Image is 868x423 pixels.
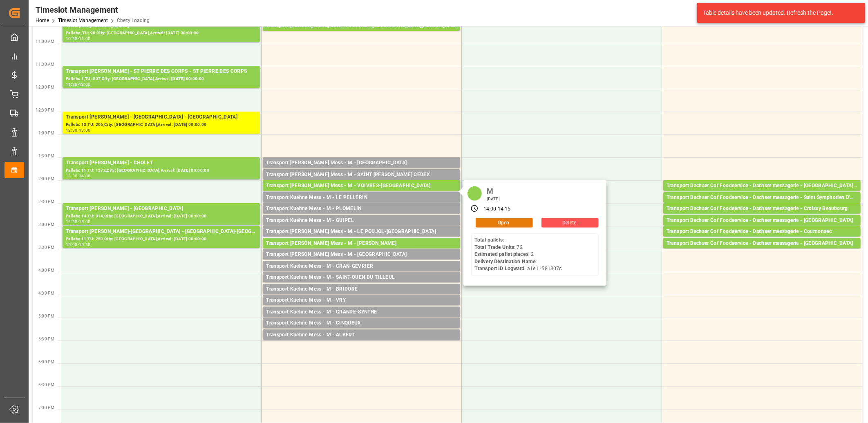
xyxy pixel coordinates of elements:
div: Pallets: ,TU: 5,City: [GEOGRAPHIC_DATA],Arrival: [DATE] 00:00:00 [266,236,457,243]
div: - [78,243,79,246]
div: 14:30 [66,220,78,224]
div: Transport [PERSON_NAME] Mess - M - VOIVRES-[GEOGRAPHIC_DATA] [266,182,457,190]
a: Home [36,18,49,23]
div: Pallets: 2,TU: 4,City: [GEOGRAPHIC_DATA],Arrival: [DATE] 00:00:00 [667,225,857,232]
div: Transport [PERSON_NAME] Mess - M - [PERSON_NAME] [266,239,457,248]
div: Pallets: ,TU: 6,City: GRANDE-SYNTHE,Arrival: [DATE] 00:00:00 [266,316,457,323]
div: 15:00 [79,220,91,224]
a: Timeslot Management [58,18,108,23]
div: Pallets: 13,TU: 206,City: [GEOGRAPHIC_DATA],Arrival: [DATE] 00:00:00 [66,121,257,128]
div: Timeslot Management [36,4,150,16]
div: [DATE] [484,196,503,202]
div: Pallets: ,TU: 66,City: [GEOGRAPHIC_DATA][PERSON_NAME],Arrival: [DATE] 00:00:00 [266,30,457,37]
div: 13:00 [79,128,91,132]
div: Pallets: ,TU: 93,City: [PERSON_NAME],Arrival: [DATE] 00:00:00 [266,248,457,255]
div: Table details have been updated. Refresh the Page!. [703,9,853,17]
div: Transport Kuehne Mess - M - PLOMELIN [266,205,457,213]
div: - [78,220,79,224]
b: Total pallets [474,237,503,243]
div: Pallets: 14,TU: 914,City: [GEOGRAPHIC_DATA],Arrival: [DATE] 00:00:00 [66,213,257,220]
div: Pallets: ,TU: 98,City: [GEOGRAPHIC_DATA],Arrival: [DATE] 00:00:00 [66,30,257,37]
div: Pallets: 1,TU: 15,City: [GEOGRAPHIC_DATA],Arrival: [DATE] 00:00:00 [667,236,857,243]
div: Pallets: ,TU: 5,City: [GEOGRAPHIC_DATA],Arrival: [DATE] 00:00:00 [266,259,457,266]
div: Pallets: ,TU: 6,City: [GEOGRAPHIC_DATA],Arrival: [DATE] 00:00:00 [266,225,457,232]
div: 14:15 [498,206,511,213]
div: : : 72 : 2 : : a1e11581307c [474,237,562,273]
div: Transport Dachser Cof Foodservice - Dachser messagerie - [GEOGRAPHIC_DATA] [667,217,857,225]
div: Transport Dachser Cof Foodservice - Dachser messagerie - [GEOGRAPHIC_DATA] [667,239,857,248]
div: Pallets: ,TU: 50,City: [GEOGRAPHIC_DATA],Arrival: [DATE] 00:00:00 [266,167,457,174]
div: 11:30 [66,83,78,86]
span: 5:00 PM [38,314,54,318]
div: Transport Kuehne Mess - M - SAINT-OUEN DU TILLEUL [266,273,457,282]
div: - [78,174,79,178]
div: Transport [PERSON_NAME]-[GEOGRAPHIC_DATA] - [GEOGRAPHIC_DATA]-[GEOGRAPHIC_DATA] [66,228,257,236]
div: Transport [PERSON_NAME] Mess - M - LE POUJOL-[GEOGRAPHIC_DATA] [266,228,457,236]
div: Transport Dachser Cof Foodservice - Dachser messagerie - Croissy Beaubourg [667,205,857,213]
span: 1:30 PM [38,154,54,158]
div: Transport Dachser Cof Foodservice - Dachser messagerie - Saint Symphorien D'Ozon [667,194,857,202]
div: Pallets: ,TU: 12,City: CRAN-GEVRIER,Arrival: [DATE] 00:00:00 [266,271,457,278]
div: Transport Kuehne Mess - M - BRIDORE [266,285,457,293]
div: Transport Kuehne Mess - M - GUIPEL [266,217,457,225]
div: M [484,184,503,196]
span: 4:30 PM [38,291,54,295]
div: - [78,37,79,40]
div: 14:00 [483,206,497,213]
div: Transport Kuehne Mess - M - CRAN-GEVRIER [266,262,457,271]
div: Transport Dachser Cof Foodservice - Dachser messagerie - [GEOGRAPHIC_DATA] Cedex [667,182,857,190]
div: 12:30 [66,128,78,132]
div: Pallets: 1,TU: 54,City: [GEOGRAPHIC_DATA],Arrival: [DATE] 00:00:00 [667,190,857,197]
span: 12:00 PM [36,85,54,90]
div: Pallets: ,TU: 6,City: [GEOGRAPHIC_DATA],Arrival: [DATE] 00:00:00 [266,327,457,334]
div: Transport [PERSON_NAME] - CHOLET [66,159,257,167]
div: Pallets: 11,TU: 250,City: [GEOGRAPHIC_DATA],Arrival: [DATE] 00:00:00 [66,236,257,243]
div: Pallets: ,TU: 5,City: [GEOGRAPHIC_DATA],Arrival: [DATE] 00:00:00 [266,293,457,300]
div: Transport [PERSON_NAME] - ST PIERRE DES CORPS - ST PIERRE DES CORPS [66,67,257,76]
div: Transport Kuehne Mess - M - CINQUEUX [266,319,457,327]
span: 11:00 AM [36,39,54,44]
div: 13:30 [66,174,78,178]
span: 2:30 PM [38,199,54,204]
div: - [497,206,498,213]
div: Pallets: ,TU: 6,City: [GEOGRAPHIC_DATA],Arrival: [DATE] 00:00:00 [266,213,457,220]
span: 3:30 PM [38,245,54,250]
div: - [78,83,79,86]
div: 14:00 [79,174,91,178]
div: 15:00 [66,243,78,246]
div: Pallets: ,TU: 72,City: [GEOGRAPHIC_DATA],Arrival: [DATE] 00:00:00 [266,190,457,197]
div: Pallets: 11,TU: 1372,City: [GEOGRAPHIC_DATA],Arrival: [DATE] 00:00:00 [66,167,257,174]
div: 10:30 [66,37,78,40]
div: Pallets: ,TU: 6,City: [GEOGRAPHIC_DATA],Arrival: [DATE] 00:00:00 [266,282,457,289]
div: Transport Kuehne Mess - M - ALBERT [266,331,457,339]
div: Pallets: ,TU: 6,City: [PERSON_NAME],Arrival: [DATE] 00:00:00 [266,339,457,346]
div: 11:00 [79,37,91,40]
div: Pallets: 1,TU: 507,City: [GEOGRAPHIC_DATA],Arrival: [DATE] 00:00:00 [66,76,257,83]
span: 6:30 PM [38,383,54,387]
b: Transport ID Logward [474,266,525,271]
span: 3:00 PM [38,222,54,227]
div: Pallets: 3,TU: 30,City: Saint Symphorien D'Ozon,Arrival: [DATE] 00:00:00 [667,202,857,209]
div: Pallets: ,TU: 6,City: [GEOGRAPHIC_DATA][PERSON_NAME],Arrival: [DATE] 00:00:00 [266,202,457,209]
div: Transport [PERSON_NAME] Mess - M - [GEOGRAPHIC_DATA] [266,251,457,259]
div: Pallets: 1,TU: 50,City: Croissy Beaubourg,Arrival: [DATE] 00:00:00 [667,213,857,220]
b: Total Trade Units [474,244,514,250]
span: 2:00 PM [38,177,54,181]
div: 12:00 [79,83,91,86]
div: Transport Kuehne Mess - M - GRANDE-SYNTHE [266,308,457,316]
button: Delete [541,218,599,228]
div: Pallets: ,TU: 6,City: VRY,Arrival: [DATE] 00:00:00 [266,304,457,311]
div: Transport Kuehne Mess - M - VRY [266,296,457,304]
span: 11:30 AM [36,62,54,67]
span: 1:00 PM [38,131,54,135]
div: Pallets: ,TU: 24,City: [GEOGRAPHIC_DATA][PERSON_NAME],Arrival: [DATE] 00:00:00 [266,179,457,186]
span: 12:30 PM [36,108,54,112]
div: Transport [PERSON_NAME] Mess - M - SAINT [PERSON_NAME] CEDEX [266,171,457,179]
button: Open [476,218,533,228]
b: Delivery Destination Name [474,259,536,264]
div: 15:30 [79,243,91,246]
span: 5:30 PM [38,337,54,341]
div: Transport Kuehne Mess - M - LE PELLERIN [266,194,457,202]
div: Transport Dachser Cof Foodservice - Dachser messagerie - Cournonsec [667,228,857,236]
span: 7:00 PM [38,405,54,410]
